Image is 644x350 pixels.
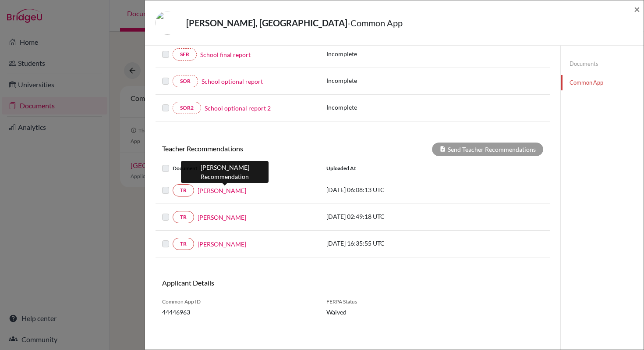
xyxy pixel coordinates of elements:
h6: Applicant Details [162,279,346,287]
a: [PERSON_NAME] [198,239,246,249]
a: Common App [561,75,644,90]
a: TR [173,238,194,250]
span: Common App ID [162,298,313,306]
a: TR [173,211,194,223]
a: TR [173,184,194,196]
a: [PERSON_NAME] [198,213,246,222]
span: 44446963 [162,307,313,317]
span: FERPA Status [326,298,412,306]
a: Documents [561,56,644,71]
span: - Common App [347,18,403,28]
div: Uploaded at [320,163,451,174]
p: [DATE] 02:49:18 UTC [326,212,445,221]
a: School optional report 2 [205,104,271,113]
a: [PERSON_NAME] [198,186,246,195]
strong: [PERSON_NAME], [GEOGRAPHIC_DATA] [186,18,347,28]
a: School optional report [202,77,263,86]
div: Document Type / Name [156,163,320,174]
a: SFR [173,48,197,61]
p: Incomplete [326,76,417,85]
p: Incomplete [326,49,417,58]
a: SOR2 [173,102,201,114]
span: Waived [326,307,412,317]
h6: Teacher Recommendations [156,144,353,153]
a: SOR [173,75,198,87]
span: × [634,3,640,15]
button: Close [634,4,640,14]
p: Incomplete [326,103,417,112]
p: [DATE] 16:35:55 UTC [326,239,445,248]
div: Send Teacher Recommendations [432,143,543,156]
a: School final report [200,50,251,59]
div: [PERSON_NAME] Recommendation [181,161,269,183]
p: [DATE] 06:08:13 UTC [326,185,445,194]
